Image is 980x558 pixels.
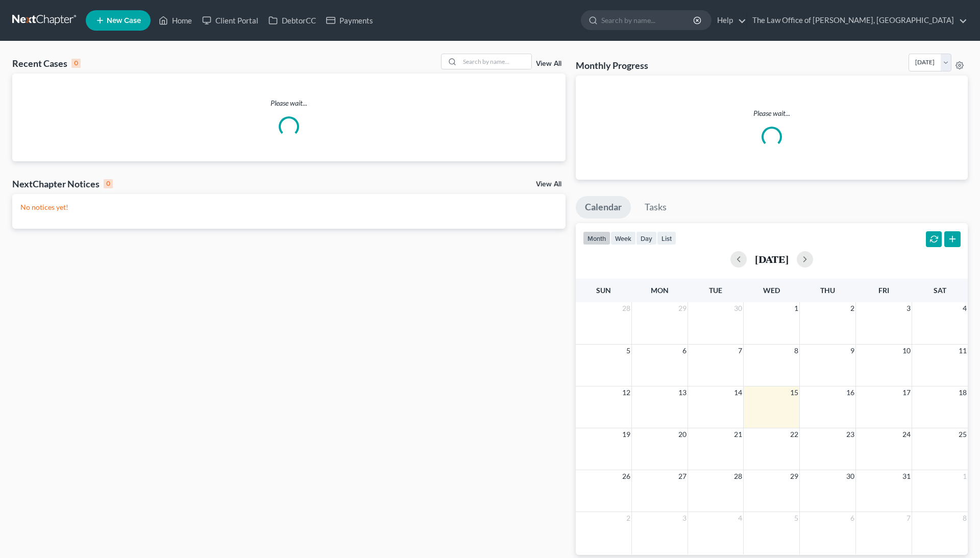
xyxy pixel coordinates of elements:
h2: [DATE] [755,254,789,264]
a: DebtorCC [263,11,321,30]
span: 28 [733,470,743,482]
p: Please wait... [12,98,566,108]
span: 15 [789,386,799,399]
span: 3 [681,512,688,524]
span: 21 [733,428,743,441]
span: 14 [733,386,743,399]
span: Thu [820,286,835,295]
span: 4 [737,512,743,524]
span: 5 [793,512,799,524]
span: 7 [905,512,912,524]
span: 18 [958,386,968,399]
span: 1 [793,302,799,314]
span: 20 [677,428,688,441]
a: View All [536,60,561,67]
span: 29 [677,302,688,314]
button: day [636,231,657,245]
span: 6 [849,512,855,524]
span: 6 [681,345,688,357]
span: Mon [651,286,669,295]
span: 24 [901,428,912,441]
span: 3 [905,302,912,314]
span: 10 [901,345,912,357]
span: 25 [958,428,968,441]
p: Please wait... [584,108,960,118]
div: 0 [71,59,81,68]
span: Wed [763,286,780,295]
button: list [657,231,676,245]
span: 13 [677,386,688,399]
span: 31 [901,470,912,482]
a: Home [154,11,197,30]
span: Sat [934,286,946,295]
a: Help [712,11,746,30]
span: 2 [849,302,855,314]
span: 19 [621,428,631,441]
span: 8 [962,512,968,524]
span: 9 [849,345,855,357]
input: Search by name... [460,54,531,69]
span: Sun [596,286,611,295]
div: 0 [104,179,113,188]
span: 28 [621,302,631,314]
span: 30 [733,302,743,314]
a: Client Portal [197,11,263,30]
span: 1 [962,470,968,482]
span: New Case [107,17,141,25]
button: month [583,231,610,245]
div: Recent Cases [12,57,81,69]
a: Payments [321,11,378,30]
a: Calendar [576,196,631,219]
span: Fri [878,286,889,295]
button: week [610,231,636,245]
span: Tue [709,286,722,295]
span: 4 [962,302,968,314]
a: The Law Office of [PERSON_NAME], [GEOGRAPHIC_DATA] [747,11,967,30]
a: View All [536,181,561,188]
span: 27 [677,470,688,482]
span: 22 [789,428,799,441]
span: 12 [621,386,631,399]
span: 23 [845,428,855,441]
span: 26 [621,470,631,482]
h3: Monthly Progress [576,59,648,71]
input: Search by name... [601,11,695,30]
div: NextChapter Notices [12,178,113,190]
span: 17 [901,386,912,399]
p: No notices yet! [20,202,557,212]
span: 16 [845,386,855,399]
a: Tasks [635,196,676,219]
span: 29 [789,470,799,482]
span: 2 [625,512,631,524]
span: 8 [793,345,799,357]
span: 7 [737,345,743,357]
span: 5 [625,345,631,357]
span: 30 [845,470,855,482]
span: 11 [958,345,968,357]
